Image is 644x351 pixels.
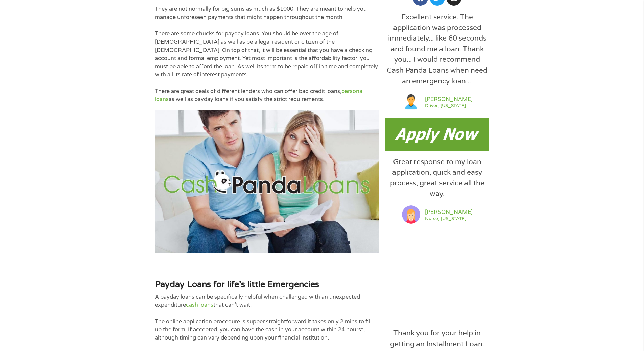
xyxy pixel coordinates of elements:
[425,103,473,108] a: Driver, [US_STATE]
[385,231,489,322] iframe: 515 Las Olas Boulevard, FL 33301
[155,87,379,104] p: There are great deals of different lenders who can offer bad credit loans, as well as payday loan...
[385,118,489,150] img: Payday loans now
[155,318,379,342] p: The online application procedure is supper straightforward it takes only 2 mins to fill up the fo...
[155,110,379,253] img: payday loans online
[425,95,473,103] a: [PERSON_NAME]
[155,279,379,290] h3: Payday Loans for life’s little Emergencies
[425,216,473,221] a: Nurse, [US_STATE]
[425,208,473,216] a: [PERSON_NAME]
[155,30,379,79] p: There are some chucks for payday loans. You should be over the age of [DEMOGRAPHIC_DATA] as well ...
[155,5,379,22] p: They are not normally for big sums as much as $1000. They are meant to help you manage unforeseen...
[155,293,379,309] p: A payday loans can be specifically helpful when challenged with an unexpected expenditure that ca...
[385,157,489,199] div: Great response to my loan application, quick and easy process, great service all the way.
[186,302,213,308] a: cash loans
[385,12,489,86] div: Excellent service. The application was processed immediately... like 60 seconds and found me a lo...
